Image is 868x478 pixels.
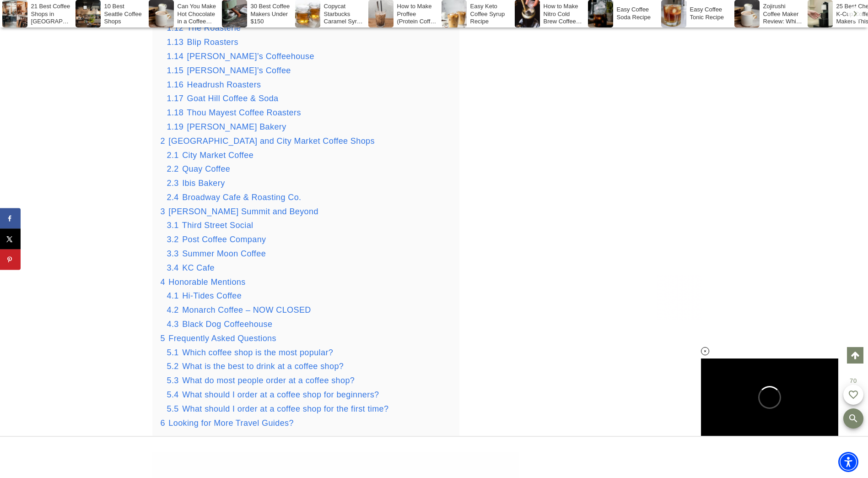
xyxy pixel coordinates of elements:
[187,80,261,89] span: Headrush Roasters
[167,193,179,202] span: 2.4
[167,179,225,188] a: 2.3 Ibis Bakery
[182,305,311,315] span: Monarch Coffee – NOW CLOSED
[167,348,179,357] span: 5.1
[182,291,242,300] span: Hi-Tides Coffee
[168,136,375,146] span: [GEOGRAPHIC_DATA] and City Market Coffee Shops
[167,52,184,61] span: 1.14
[98,103,128,108] span: Learn More
[168,277,245,287] span: Honorable Mentions
[182,164,230,174] span: Quay Coffee
[167,235,179,244] span: 3.2
[167,94,184,103] span: 1.17
[167,320,179,329] span: 4.3
[168,334,276,343] span: Frequently Asked Questions
[167,151,179,160] span: 2.1
[167,362,179,371] span: 5.2
[167,305,179,315] span: 4.2
[167,235,266,244] a: 3.2 Post Coffee Company
[182,179,225,188] span: Ibis Bakery
[182,221,253,230] span: Third Street Social
[167,38,238,47] a: 1.13 Blip Roasters
[161,277,246,287] a: 4 Honorable Mentions
[167,348,334,357] a: 5.1 Which coffee shop is the most popular?
[161,136,375,146] a: 2 [GEOGRAPHIC_DATA] and City Market Coffee Shops
[847,347,863,364] a: Scroll to top
[161,207,318,216] a: 3 [PERSON_NAME] Summit and Beyond
[167,263,215,272] a: 3.4 KC Cafe
[182,390,379,399] span: What should I order at a coffee shop for beginners?
[182,376,355,385] span: What do most people order at a coffee shop?
[182,151,253,160] span: City Market Coffee
[167,23,241,33] a: 1.12 The Roasterie
[167,221,253,230] a: 3.1 Third Street Social
[167,362,344,371] a: 5.2 What is the best to drink at a coffee shop?
[167,23,184,33] span: 1.12
[187,52,314,61] span: [PERSON_NAME]’s Coffeehouse
[161,334,276,343] a: 5 Frequently Asked Questions
[167,305,311,315] a: 4.2 Monarch Coffee – NOW CLOSED
[167,80,184,89] span: 1.16
[182,235,266,244] span: Post Coffee Company
[167,151,254,160] a: 2.1 City Market Coffee
[167,390,179,399] span: 5.4
[167,108,184,117] span: 1.18
[167,404,389,413] a: 5.5 What should I order at a coffee shop for the first time?
[167,249,266,258] a: 3.3 Summer Moon Coffee
[268,437,601,478] iframe: Advertisement
[168,207,318,216] span: [PERSON_NAME] Summit and Beyond
[167,108,301,117] a: 1.18 Thou Mayest Coffee Roasters
[167,164,179,174] span: 2.2
[16,106,50,111] span: [PERSON_NAME]
[182,320,272,329] span: Black Dog Coffeehouse
[167,221,179,230] span: 3.1
[187,122,286,131] span: [PERSON_NAME] Bakery
[167,404,179,413] span: 5.5
[167,122,286,131] a: 1.19 [PERSON_NAME] Bakery
[167,390,379,399] a: 5.4 What should I order at a coffee shop for beginners?
[4,106,14,111] span: Ad by
[167,263,179,272] span: 3.4
[182,348,333,357] span: Which coffee shop is the most popular?
[187,94,279,103] span: Goat Hill Coffee & Soda
[161,418,294,428] a: 6 Looking for More Travel Guides?
[167,52,314,61] a: 1.14 [PERSON_NAME]’s Coffeehouse
[167,179,179,188] span: 2.3
[4,65,134,86] span: Make a tail wag every day! Train to become a veterinary technician with Penn Foster.
[167,66,184,75] span: 1.15
[182,249,266,258] span: Summer Moon Coffee
[187,66,291,75] span: [PERSON_NAME]’s Coffee
[182,263,215,272] span: KC Cafe
[838,452,858,472] div: Accessibility Menu
[167,320,273,329] a: 4.3 Black Dog Coffeehouse
[168,418,294,428] span: Looking for More Travel Guides?
[182,362,344,371] span: What is the best to drink at a coffee shop?
[167,122,184,131] span: 1.19
[167,164,231,174] a: 2.2 Quay Coffee
[161,418,165,428] span: 6
[167,291,242,300] a: 4.1 Hi-Tides Coffee
[161,136,165,146] span: 2
[4,89,134,100] span: Train toward becoming a veterinary technician, pet groomer, and other rewarding animal care caree...
[167,66,291,75] a: 1.15 [PERSON_NAME]’s Coffee
[565,46,702,320] iframe: Advertisement
[161,334,165,343] span: 5
[182,404,388,413] span: What should I order at a coffee shop for the first time?
[187,108,301,117] span: Thou Mayest Coffee Roasters
[161,207,165,216] span: 3
[187,23,241,33] span: The Roasterie
[167,193,302,202] a: 2.4 Broadway Cafe & Roasting Co.
[167,38,184,47] span: 1.13
[167,94,279,103] a: 1.17 Goat Hill Coffee & Soda
[167,80,261,89] a: 1.16 Headrush Roasters
[167,376,355,385] a: 5.3 What do most people order at a coffee shop?
[161,277,165,287] span: 4
[182,193,301,202] span: Broadway Cafe & Roasting Co.
[167,376,179,385] span: 5.3
[187,38,238,47] span: Blip Roasters
[167,291,179,300] span: 4.1
[167,249,179,258] span: 3.3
